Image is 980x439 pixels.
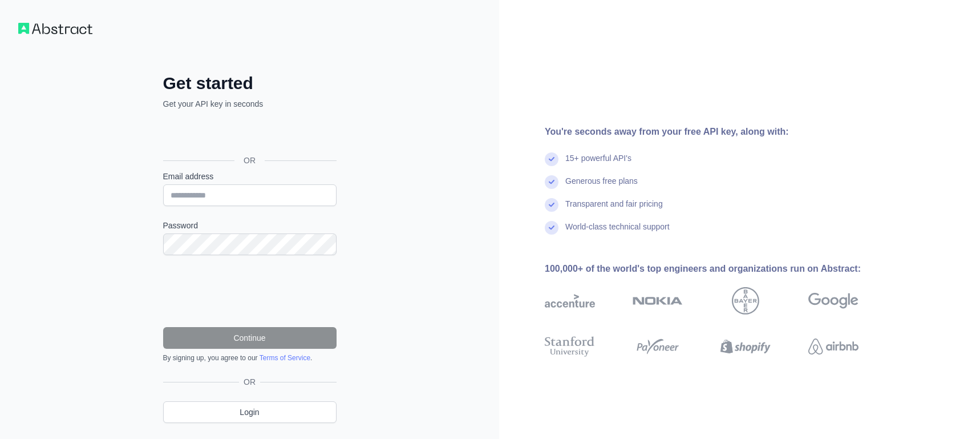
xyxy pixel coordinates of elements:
img: check mark [545,198,558,212]
div: Transparent and fair pricing [565,198,663,221]
img: shopify [720,334,771,359]
img: payoneer [633,334,683,359]
div: By signing up, you agree to our . [163,353,337,363]
div: Generous free plans [565,175,638,198]
iframe: reCAPTCHA [163,269,337,313]
p: Get your API key in seconds [163,98,337,110]
div: 100,000+ of the world's top engineers and organizations run on Abstract: [545,262,895,276]
iframe: Sign in with Google Button [157,122,340,147]
img: nokia [633,287,683,315]
label: Email address [163,171,337,182]
img: stanford university [545,334,595,359]
img: airbnb [808,334,858,359]
span: OR [234,155,265,166]
img: check mark [545,152,558,166]
a: Terms of Service [260,354,310,362]
img: Workflow [18,23,92,34]
img: check mark [545,175,558,189]
div: 15+ powerful API's [565,152,631,175]
div: You're seconds away from your free API key, along with: [545,125,895,139]
button: Continue [163,327,337,349]
img: google [808,287,858,315]
h2: Get started [163,73,337,94]
a: Login [163,401,337,423]
img: check mark [545,221,558,235]
div: World-class technical support [565,221,670,244]
div: Sign in with Google. Opens in new tab [163,122,334,147]
img: accenture [545,287,595,315]
span: OR [239,376,260,388]
label: Password [163,220,337,231]
img: bayer [732,287,759,315]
